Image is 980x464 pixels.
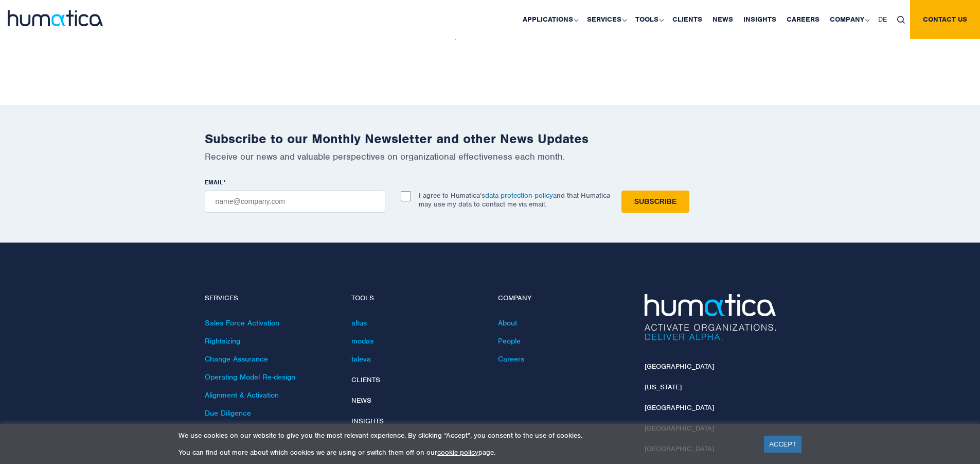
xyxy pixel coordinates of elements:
p: We use cookies on our website to give you the most relevant experience. By clicking “Accept”, you... [179,431,751,440]
input: name@company.com [205,191,385,213]
h4: Company [498,294,629,303]
input: I agree to Humatica’sdata protection policyand that Humatica may use my data to contact me via em... [401,191,411,201]
a: taleva [351,354,371,364]
a: Rightsizing [205,336,240,346]
input: Subscribe [621,191,689,213]
h4: Tools [351,294,483,303]
a: Operating Model Re-design [205,372,295,382]
a: [US_STATE] [645,383,682,391]
a: Clients [351,375,380,384]
p: You can find out more about which cookies we are using or switch them off on our page. [179,448,751,457]
a: [GEOGRAPHIC_DATA] [645,362,714,371]
a: data protection policy [485,191,553,200]
a: cookie policy [437,448,478,457]
a: altus [351,318,367,328]
a: modas [351,336,373,346]
img: Humatica [645,294,776,340]
a: People [498,336,521,346]
h4: Services [205,294,336,303]
a: Insights [351,417,384,425]
a: Due Diligence [205,408,251,418]
img: logo [8,10,103,26]
a: Alignment & Activation [205,390,279,400]
span: EMAIL [205,178,223,186]
a: Careers [498,354,524,364]
a: Change Assurance [205,354,268,364]
a: ACCEPT [764,436,801,453]
a: [GEOGRAPHIC_DATA] [645,403,714,412]
p: I agree to Humatica’s and that Humatica may use my data to contact me via email. [419,191,610,209]
a: Sales Force Activation [205,318,279,328]
span: DE [878,15,887,24]
a: About [498,318,517,328]
img: search_icon [897,16,905,24]
h2: Subscribe to our Monthly Newsletter and other News Updates [205,131,776,147]
p: Receive our news and valuable perspectives on organizational effectiveness each month. [205,151,776,162]
a: News [351,396,371,405]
